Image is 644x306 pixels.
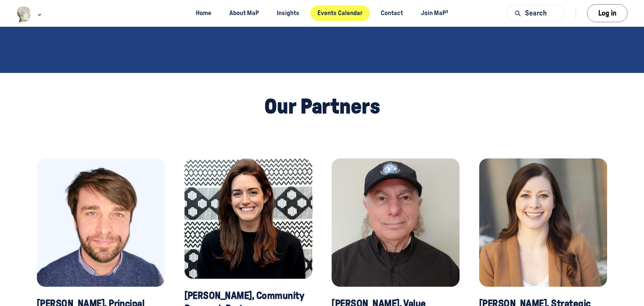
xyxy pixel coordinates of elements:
[93,38,116,48] span: Email
[310,5,370,21] a: Events Calendar
[186,49,287,69] button: Send Me the Newsletter
[1,49,88,69] input: Enter name
[374,5,410,21] a: Contact
[332,158,460,286] img: Older man wearing a black cap and dark button-down, neutral studio background.
[188,5,218,21] a: Home
[222,5,266,21] a: About MaP
[184,158,312,279] img: Smiling woman with long dark hair, black top, geometric black-and-white backdrop.
[414,5,456,21] a: Join MaP³
[587,4,628,22] button: Log in
[479,158,607,286] img: Smiling woman in a tan blazer over a white blouse, blurred office background.
[270,5,307,21] a: Insights
[93,49,181,69] input: Enter email
[506,5,564,21] button: Search
[264,96,380,118] span: Our Partners
[16,6,32,23] img: Museums as Progress logo
[37,158,165,286] img: Smiling man with short brown hair and beard, blue sweater, light background
[1,38,24,48] span: Name
[16,5,44,23] button: Museums as Progress logo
